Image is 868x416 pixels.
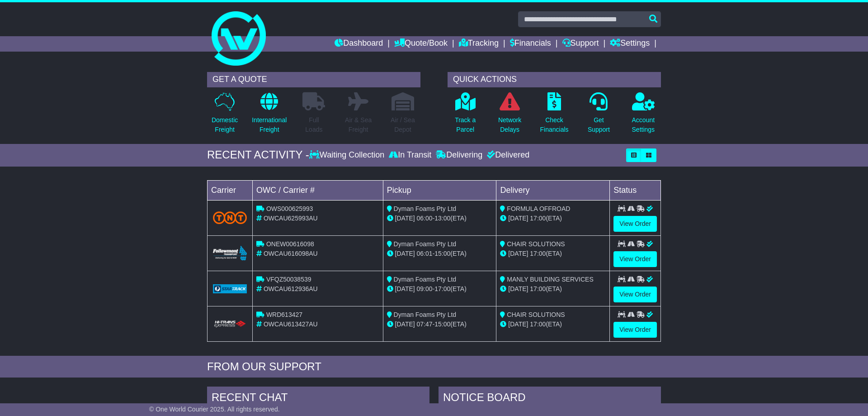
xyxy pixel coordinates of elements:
a: View Order [613,287,657,302]
p: Track a Parcel [455,115,476,134]
div: Delivering [434,150,485,160]
div: RECENT CHAT [207,387,429,411]
span: [DATE] [395,215,415,222]
span: 09:00 [417,285,433,292]
a: Dashboard [335,36,383,52]
span: 17:00 [434,285,450,292]
span: [DATE] [508,215,528,222]
span: 13:00 [434,215,450,222]
a: Settings [610,36,650,52]
img: TNT_Domestic.png [213,211,247,224]
span: OWCAU613427AU [264,320,318,328]
span: [DATE] [395,285,415,292]
span: Dyman Foams Pty Ltd [394,276,457,283]
td: Delivery [496,180,610,200]
p: Get Support [588,115,610,134]
td: OWC / Carrier # [253,180,383,200]
div: - (ETA) [387,249,493,258]
span: 17:00 [530,215,546,222]
div: QUICK ACTIONS [448,72,661,87]
span: OWCAU612936AU [264,285,318,292]
a: CheckFinancials [540,92,569,139]
span: 06:01 [417,250,433,257]
div: RECENT ACTIVITY - [207,148,309,162]
span: 06:00 [417,215,433,222]
div: Waiting Collection [309,150,387,160]
span: Dyman Foams Pty Ltd [394,311,457,318]
span: MANLY BUILDING SERVICES [507,276,593,283]
div: (ETA) [500,214,606,223]
a: View Order [613,322,657,338]
span: Dyman Foams Pty Ltd [394,240,457,248]
div: Delivered [485,150,529,160]
span: OWCAU616098AU [264,250,318,257]
span: ONEW00616098 [266,240,314,248]
span: 15:00 [434,250,450,257]
div: FROM OUR SUPPORT [207,360,661,373]
a: Tracking [459,36,499,52]
img: GetCarrierServiceLogo [213,284,247,293]
a: Support [562,36,599,52]
a: Track aParcel [454,92,476,139]
p: International Freight [252,115,287,134]
span: OWS000625993 [266,205,313,212]
td: Carrier [208,180,253,200]
a: NetworkDelays [498,92,522,139]
img: Followmont_Transport.png [213,246,247,261]
div: (ETA) [500,284,606,294]
a: View Order [613,216,657,232]
span: FORMULA OFFROAD [507,205,570,212]
div: - (ETA) [387,214,493,223]
p: Domestic Freight [212,115,238,134]
span: CHAIR SOLUTIONS [507,311,565,318]
span: 15:00 [434,320,450,328]
a: GetSupport [587,92,610,139]
a: Financials [510,36,551,52]
span: © One World Courier 2025. All rights reserved. [149,406,280,413]
a: DomesticFreight [211,92,238,139]
p: Network Delays [498,115,521,134]
p: Air & Sea Freight [345,115,372,134]
td: Status [610,180,661,200]
span: OWCAU625993AU [264,215,318,222]
div: In Transit [387,150,434,160]
span: CHAIR SOLUTIONS [507,240,565,248]
span: Dyman Foams Pty Ltd [394,205,457,212]
span: 07:47 [417,320,433,328]
span: [DATE] [508,320,528,328]
p: Check Financials [540,115,569,134]
span: VFQZ50038539 [266,276,311,283]
span: [DATE] [395,320,415,328]
td: Pickup [383,180,496,200]
p: Full Loads [302,115,325,134]
div: - (ETA) [387,284,493,294]
div: - (ETA) [387,320,493,329]
div: NOTICE BOARD [439,387,661,411]
span: 17:00 [530,250,546,257]
img: HiTrans.png [213,320,247,329]
p: Air / Sea Depot [391,115,415,134]
a: AccountSettings [632,92,656,139]
div: GET A QUOTE [207,72,420,87]
p: Account Settings [632,115,655,134]
span: WRD613427 [266,311,302,318]
span: [DATE] [508,250,528,257]
span: 17:00 [530,320,546,328]
span: [DATE] [395,250,415,257]
div: (ETA) [500,320,606,329]
a: View Order [613,251,657,267]
div: (ETA) [500,249,606,258]
a: InternationalFreight [251,92,287,139]
span: [DATE] [508,285,528,292]
span: 17:00 [530,285,546,292]
a: Quote/Book [394,36,448,52]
